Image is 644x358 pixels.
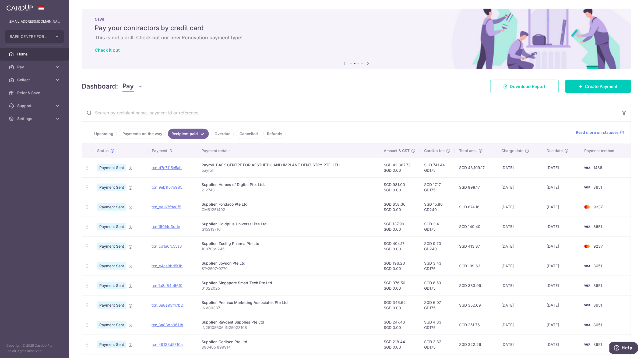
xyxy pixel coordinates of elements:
p: 01022025 [202,286,375,291]
h6: This is not a drill. Check out our new Renovation payment type! [95,34,618,41]
span: 9237 [594,205,603,209]
span: Amount & GST [384,148,410,153]
span: Collect [17,77,53,83]
td: SGD 981.00 SGD 0.00 [379,177,420,197]
td: [DATE] [542,315,580,335]
td: SGD 413.87 [455,236,497,256]
td: [DATE] [497,335,542,354]
td: [DATE] [497,217,542,236]
img: Bank Card [582,263,593,269]
p: G15S13710 [202,227,375,232]
td: SGD 15.80 GD240 [420,197,455,217]
span: 1486 [594,165,603,170]
td: [DATE] [497,276,542,295]
td: SGD 140.40 [455,217,497,236]
td: [DATE] [497,315,542,335]
a: txn_cd1a6fc55a3 [152,244,182,248]
a: txn_e4ce8bd5f1b [152,264,183,268]
span: Home [17,51,53,57]
img: Bank Card [582,223,593,230]
th: Payment details [197,144,379,158]
span: 8651 [594,342,602,347]
td: [DATE] [542,256,580,276]
a: txn_1ff0f4d3dde [152,224,180,229]
img: Bank Card [582,341,593,348]
button: BAEK CENTRE FOR AESTHETIC AND IMPLANT DENTISTRY PTE. LTD. [5,30,64,43]
input: Search by recipient name, payment id or reference [82,104,618,121]
span: Charge date [501,148,523,153]
img: Bank Card [582,204,593,210]
span: Payment Sent [97,184,126,191]
span: Download Report [510,83,546,90]
span: Refer & Save [17,90,53,96]
span: 8651 [594,283,602,288]
iframe: Opens a widget where you can find more information [610,342,639,355]
img: CardUp [6,4,33,11]
p: ST-2507-0770 [202,266,375,271]
span: Payment Sent [97,223,126,230]
span: Support [17,103,53,108]
a: txn_49123d5710a [152,342,183,347]
td: SGD 137.99 SGD 0.00 [379,217,420,236]
div: Supplier. Joyson Pte Ltd [202,261,375,266]
td: [DATE] [497,295,542,315]
h5: Pay your contractors by credit card [95,24,618,32]
div: Supplier. Raydent Supplies Pte Ltd [202,320,375,325]
th: Payment method [580,144,631,158]
div: Supplier. Fondaco Pte Ltd [202,202,375,207]
td: SGD 404.17 SGD 0.00 [379,236,420,256]
td: [DATE] [542,236,580,256]
img: Bank Card [582,243,593,250]
td: [DATE] [497,197,542,217]
td: SGD 346.62 SGD 0.00 [379,295,420,315]
td: [DATE] [542,177,580,197]
span: Settings [17,116,53,121]
td: [DATE] [542,158,580,177]
td: SGD 199.63 [455,256,497,276]
span: 8651 [594,303,602,307]
span: Pay [122,81,134,92]
a: txn_d7c7115e5ab [152,165,182,170]
div: Supplier. Singapore Smart Tech Pte Ltd [202,280,375,286]
td: SGD 3.82 GD175 [420,335,455,354]
td: [DATE] [542,197,580,217]
td: SGD 674.16 [455,197,497,217]
p: NEW! [95,17,618,22]
span: Payment Sent [97,321,126,329]
td: SGD 383.09 [455,276,497,295]
a: txn_ba167fde0f5 [152,205,181,209]
span: Payment Sent [97,262,126,270]
div: Supplier. Corlison Pte Ltd [202,339,375,345]
span: Due date [547,148,563,153]
p: [EMAIL_ADDRESS][DOMAIN_NAME] [9,19,60,24]
img: Bank Card [582,164,593,171]
div: Payroll. BAEK CENTRE FOR AESTHETIC AND IMPLANT DENTISTRY PTE. LTD. [202,162,375,168]
td: SGD 222.26 [455,335,497,354]
img: Bank Card [582,282,593,289]
a: txn_6a8a93f47b2 [152,303,183,307]
td: [DATE] [542,276,580,295]
a: Upcoming [91,129,117,139]
p: 1087069245 [202,246,375,252]
span: Payment Sent [97,301,126,309]
td: SGD 17.17 GD175 [420,177,455,197]
span: Payment Sent [97,341,126,348]
a: Check it out [95,47,120,53]
a: Read more on statuses [576,130,624,135]
td: SGD 4.33 GD175 [420,315,455,335]
p: payroll [202,168,375,173]
td: [DATE] [542,295,580,315]
td: [DATE] [497,177,542,197]
span: 8651 [594,224,602,229]
p: GM81251402 [202,207,375,212]
td: SGD 2.41 GD175 [420,217,455,236]
p: IN25105606 IN25023108 [202,325,375,330]
h4: Dashboard: [82,82,118,91]
span: CardUp fee [424,148,445,153]
span: 8651 [594,322,602,327]
td: SGD 196.20 SGD 0.00 [379,256,420,276]
span: Payment Sent [97,282,126,289]
th: Payment ID [147,144,197,158]
td: [DATE] [542,217,580,236]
